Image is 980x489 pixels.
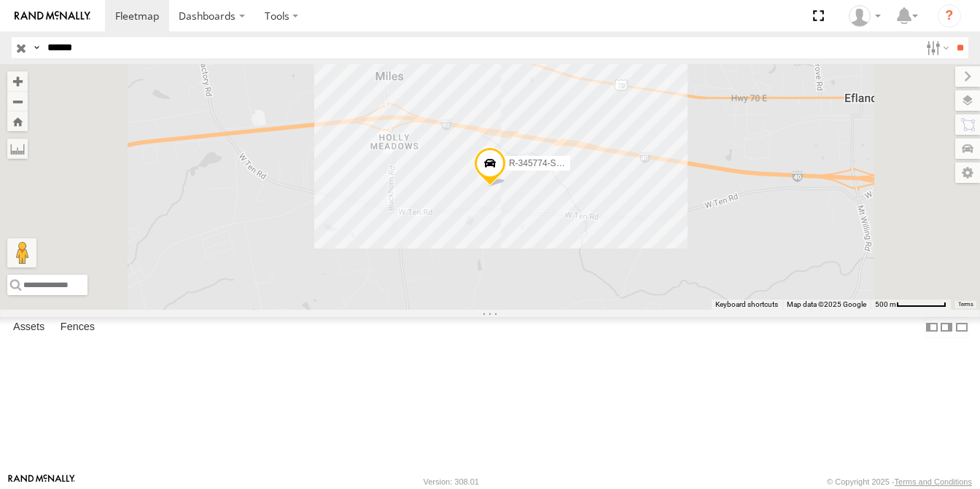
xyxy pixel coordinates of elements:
button: Zoom in [7,71,28,91]
button: Keyboard shortcuts [715,300,778,310]
div: © Copyright 2025 - [827,477,972,486]
label: Map Settings [955,163,980,183]
label: Search Query [31,37,42,58]
label: Hide Summary Table [954,317,969,338]
label: Assets [6,318,52,338]
label: Fences [53,318,102,338]
div: Version: 308.01 [424,477,479,486]
div: Laura Shifflett [844,5,886,27]
button: Zoom Home [7,112,28,131]
span: 500 m [875,300,896,308]
a: Visit our Website [8,474,75,489]
label: Search Filter Options [920,37,952,58]
span: Map data ©2025 Google [787,300,866,308]
span: R-345774-Swing [509,158,574,168]
a: Terms and Conditions [895,477,972,486]
img: rand-logo.svg [15,11,90,21]
button: Zoom out [7,91,28,112]
label: Dock Summary Table to the Right [939,317,954,338]
label: Measure [7,138,28,159]
button: Map Scale: 500 m per 65 pixels [871,300,951,310]
i: ? [938,4,961,28]
a: Terms (opens in new tab) [958,301,973,307]
label: Dock Summary Table to the Left [925,317,939,338]
button: Drag Pegman onto the map to open Street View [7,238,36,267]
